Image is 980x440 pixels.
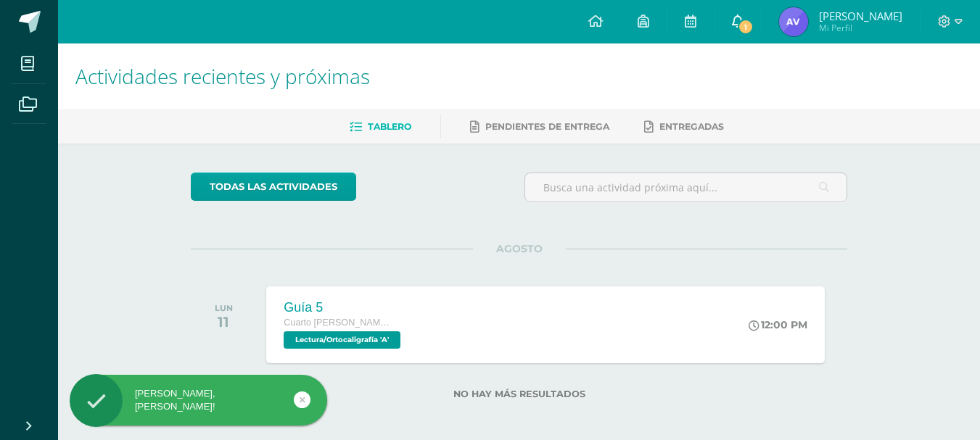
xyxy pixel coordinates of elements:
a: Entregadas [644,115,724,138]
span: Actividades recientes y próximas [75,62,370,90]
img: ecc667eb956bbaa3bd722bb9066bdf4d.png [779,7,808,36]
span: Cuarto [PERSON_NAME]. CCLL en Computación [284,317,392,328]
div: LUN [215,303,233,313]
span: Lectura/Ortocaligrafía 'A' [284,331,400,349]
span: Mi Perfil [819,22,902,34]
a: todas las Actividades [191,173,356,201]
span: Pendientes de entrega [485,121,609,132]
a: Tablero [350,115,411,138]
div: [PERSON_NAME], [PERSON_NAME]! [70,387,327,413]
div: Guía 5 [284,300,404,315]
span: AGOSTO [473,242,566,255]
a: Pendientes de entrega [470,115,609,138]
div: 11 [215,313,233,331]
span: Tablero [368,121,411,132]
label: No hay más resultados [191,389,847,399]
input: Busca una actividad próxima aquí... [525,173,847,202]
div: 12:00 PM [749,318,807,331]
span: Entregadas [659,121,724,132]
span: [PERSON_NAME] [819,9,902,23]
span: 1 [738,19,754,35]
